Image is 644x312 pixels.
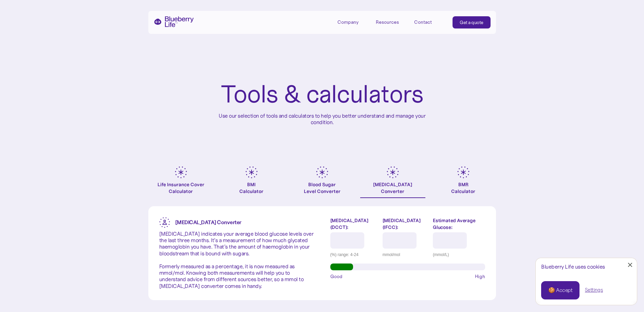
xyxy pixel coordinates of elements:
div: Company [337,19,358,25]
label: [MEDICAL_DATA] (DCCT): [330,217,378,231]
div: Life Insurance Cover Calculator [148,181,214,195]
div: Resources [376,16,406,27]
div: (%) range: 4-24 [330,251,378,258]
h1: Tools & calculators [221,81,423,107]
p: [MEDICAL_DATA] indicates your average blood glucose levels over the last three months. It’s a mea... [159,231,314,289]
div: BMI Calculator [239,181,263,195]
a: Settings [585,287,603,294]
div: Contact [414,19,432,25]
div: mmol/mol [383,251,428,258]
label: [MEDICAL_DATA] (IFCC): [383,217,428,231]
div: Blood Sugar Level Converter [304,181,341,195]
a: 🍪 Accept [541,281,579,299]
a: Close Cookie Popup [623,258,637,272]
label: Estimated Average Glucose: [433,217,485,231]
div: 🍪 Accept [548,287,572,294]
div: Resources [376,19,399,25]
div: Get a quote [460,19,483,26]
a: Life Insurance Cover Calculator [148,166,214,198]
span: High [475,273,485,280]
strong: [MEDICAL_DATA] Converter [175,219,241,226]
a: Get a quote [453,16,491,28]
a: [MEDICAL_DATA]Converter [360,166,425,198]
a: BMICalculator [219,166,284,198]
span: Good [330,273,343,280]
div: Blueberry Life uses cookies [541,264,631,270]
div: [MEDICAL_DATA] Converter [373,181,412,195]
a: Contact [414,16,445,27]
a: BMRCalculator [431,166,496,198]
a: home [154,16,194,27]
p: Use our selection of tools and calculators to help you better understand and manage your condition. [214,113,431,125]
div: (mmol/L) [433,251,485,258]
div: BMR Calculator [451,181,475,195]
div: Company [337,16,368,27]
a: Blood SugarLevel Converter [290,166,355,198]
